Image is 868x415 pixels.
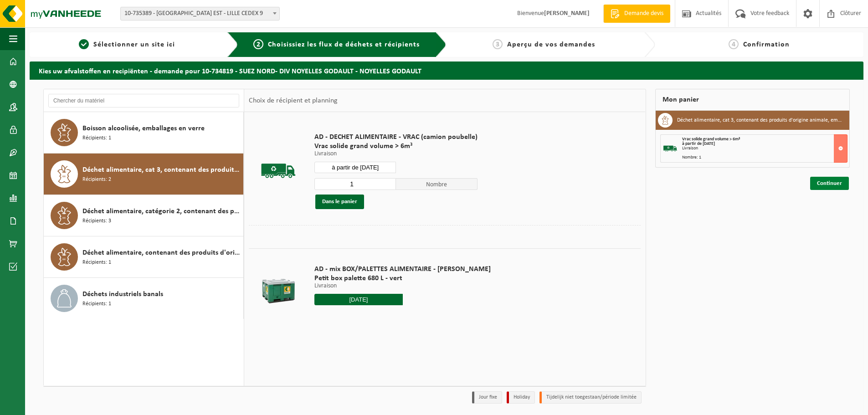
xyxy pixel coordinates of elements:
span: 3 [493,39,503,49]
span: Confirmation [743,41,790,48]
button: Déchet alimentaire, catégorie 2, contenant des produits d'origine animale, emballage mélangé Réci... [44,195,244,236]
span: Choisissiez les flux de déchets et récipients [268,41,420,48]
div: Mon panier [655,89,850,111]
button: Boisson alcoolisée, emballages en verre Récipients: 1 [44,112,244,154]
div: Livraison [682,146,847,151]
span: 10-735389 - SUEZ RV NORD EST - LILLE CEDEX 9 [120,7,280,20]
span: Récipients: 1 [82,134,111,143]
a: 1Sélectionner un site ici [34,39,220,50]
span: 1 [79,39,89,49]
span: Déchet alimentaire, cat 3, contenant des produits d'origine animale, emballage synthétique [82,164,241,175]
span: 10-735389 - SUEZ RV NORD EST - LILLE CEDEX 9 [121,7,279,20]
button: Déchet alimentaire, contenant des produits d'origine animale, non emballé, catégorie 3 Récipients: 1 [44,236,244,278]
span: Aperçu de vos demandes [507,41,595,48]
li: Holiday [507,391,535,404]
div: Choix de récipient et planning [244,89,342,112]
button: Déchets industriels banals Récipients: 1 [44,278,244,319]
strong: à partir de [DATE] [682,141,715,146]
a: Demande devis [603,5,670,23]
strong: [PERSON_NAME] [544,10,590,17]
h2: Kies uw afvalstoffen en recipiënten - demande pour 10-734819 - SUEZ NORD- DIV NOYELLES GODAULT - ... [30,61,863,79]
button: Dans le panier [315,195,364,209]
span: 4 [729,39,739,49]
span: Déchets industriels banals [82,289,163,300]
span: 2 [253,39,263,49]
span: Boisson alcoolisée, emballages en verre [82,123,205,134]
span: AD - DECHET ALIMENTAIRE - VRAC (camion poubelle) [314,133,478,142]
a: Continuer [810,177,849,190]
span: Sélectionner un site ici [93,41,175,48]
span: Récipients: 1 [82,300,111,308]
span: Petit box palette 680 L - vert [314,274,491,283]
span: Demande devis [622,9,666,18]
li: Tijdelijk niet toegestaan/période limitée [539,391,642,404]
span: Récipients: 1 [82,258,111,267]
input: Chercher du matériel [48,94,239,108]
p: Livraison [314,283,491,289]
span: AD - mix BOX/PALETTES ALIMENTAIRE - [PERSON_NAME] [314,265,491,274]
input: Sélectionnez date [314,162,396,173]
span: Nombre [396,178,478,190]
input: Sélectionnez date [314,294,403,305]
button: Déchet alimentaire, cat 3, contenant des produits d'origine animale, emballage synthétique Récipi... [44,154,244,195]
span: Récipients: 2 [82,175,111,184]
span: Déchet alimentaire, contenant des produits d'origine animale, non emballé, catégorie 3 [82,247,241,258]
span: Vrac solide grand volume > 6m³ [682,137,740,142]
span: Déchet alimentaire, catégorie 2, contenant des produits d'origine animale, emballage mélangé [82,206,241,217]
li: Jour fixe [472,391,502,404]
p: Livraison [314,151,478,157]
div: Nombre: 1 [682,155,847,160]
h3: Déchet alimentaire, cat 3, contenant des produits d'origine animale, emballage synthétique [677,113,843,128]
span: Vrac solide grand volume > 6m³ [314,142,478,151]
span: Récipients: 3 [82,217,111,225]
